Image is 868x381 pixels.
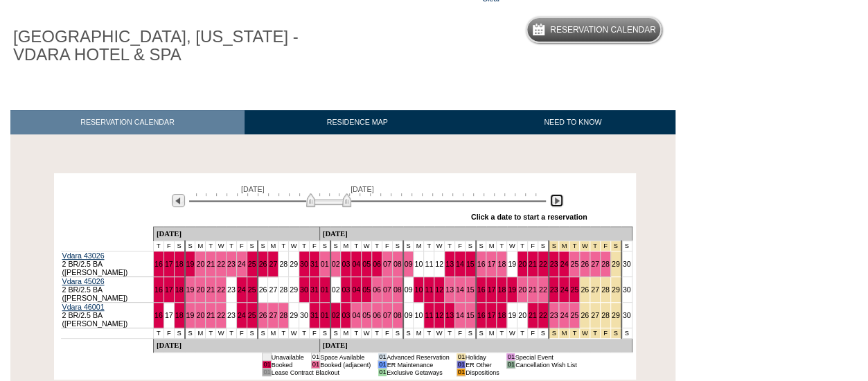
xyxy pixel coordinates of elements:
a: 02 [332,311,340,319]
a: 29 [612,260,620,268]
a: 24 [560,311,568,319]
a: NEED TO KNOW [470,110,675,134]
a: 23 [550,260,558,268]
a: 19 [508,285,516,294]
td: W [216,328,227,339]
td: M [414,241,424,251]
td: T [445,328,455,339]
a: 31 [310,285,319,294]
td: Thanksgiving [569,328,580,339]
a: 20 [196,260,204,268]
a: 27 [269,260,277,268]
td: Special Event [515,353,576,361]
a: 27 [591,311,599,319]
a: 13 [445,311,454,319]
td: F [382,328,392,339]
a: 04 [352,311,360,319]
td: 2 BR/2.5 BA ([PERSON_NAME]) [61,251,154,277]
td: 01 [506,353,515,361]
td: Thanksgiving [600,241,610,251]
a: 27 [591,260,599,268]
td: S [621,328,632,339]
a: 17 [165,285,173,294]
td: Thanksgiving [580,328,590,339]
td: S [621,241,632,251]
td: 01 [378,353,387,361]
td: T [445,241,455,251]
a: RESIDENCE MAP [245,110,470,134]
a: 08 [393,311,402,319]
td: Booked (adjacent) [320,361,371,369]
a: Vdara 45026 [62,277,105,285]
td: Dispositions [466,369,499,376]
a: 16 [154,311,163,319]
a: 22 [217,285,225,294]
a: 23 [550,311,558,319]
td: M [195,241,206,251]
td: S [319,328,330,339]
td: W [507,241,517,251]
td: 01 [378,369,387,376]
a: 22 [539,285,547,294]
td: Thanksgiving [549,241,559,251]
a: 14 [456,311,464,319]
td: S [476,241,486,251]
a: 13 [445,260,454,268]
a: 18 [175,285,184,294]
a: 08 [393,260,402,268]
a: 06 [373,311,381,319]
td: Thanksgiving [559,328,569,339]
td: Thanksgiving [559,241,569,251]
td: F [236,241,247,251]
a: 06 [373,285,381,294]
td: S [258,328,268,339]
a: 17 [165,311,173,319]
a: 25 [570,285,578,294]
td: S [465,328,475,339]
a: 04 [352,260,360,268]
a: 30 [623,260,631,268]
td: T [351,328,362,339]
span: [DATE] [241,185,265,193]
a: 02 [332,260,340,268]
td: F [236,328,247,339]
td: Thanksgiving [549,328,559,339]
img: Next [550,194,563,207]
a: 28 [279,311,287,319]
a: Vdara 43026 [62,251,105,260]
a: 26 [259,260,267,268]
td: S [392,328,402,339]
td: S [247,241,257,251]
a: 07 [383,285,391,294]
td: T [226,328,236,339]
a: 16 [154,285,163,294]
a: 18 [497,285,506,294]
td: 01 [457,361,465,369]
a: 23 [550,285,558,294]
td: T [517,328,528,339]
td: Thanksgiving [610,241,621,251]
a: 16 [477,285,486,294]
td: Thanksgiving [590,241,601,251]
td: 01 [263,369,271,376]
a: 21 [529,311,537,319]
a: 05 [362,311,371,319]
a: 29 [612,311,620,319]
a: 28 [601,311,610,319]
td: W [507,328,517,339]
td: T [424,241,434,251]
td: F [163,328,174,339]
a: 22 [217,311,225,319]
td: S [403,328,414,339]
a: 16 [477,260,486,268]
a: 28 [601,260,610,268]
a: 27 [269,311,277,319]
td: [DATE] [319,227,632,241]
a: 18 [497,260,506,268]
a: 31 [310,260,319,268]
a: 26 [259,285,267,294]
a: 30 [623,311,631,319]
a: 29 [290,260,298,268]
td: S [538,328,548,339]
span: [DATE] [351,185,374,193]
